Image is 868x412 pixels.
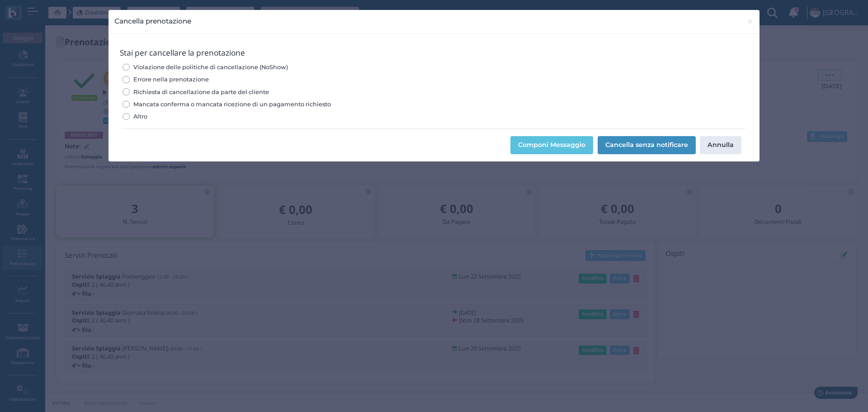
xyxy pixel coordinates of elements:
[123,88,129,95] input: Richiesta di cancellazione da parte del cliente
[120,48,245,57] span: Stai per cancellare la prenotazione
[747,16,754,28] span: ×
[114,16,191,26] h4: Cancella prenotazione
[510,136,593,154] button: Componi Messaggio
[133,75,209,84] span: Errore nella prenotazione
[700,136,741,154] button: Annulla
[123,113,129,120] input: Altro
[123,64,129,71] input: Violazione delle politiche di cancellazione (NoShow)
[27,7,60,14] span: Assistenza
[133,88,269,96] span: Richiesta di cancellazione da parte del cliente
[133,100,331,109] span: Mancata conferma o mancata ricezione di un pagamento richiesto
[123,101,129,108] input: Mancata conferma o mancata ricezione di un pagamento richiesto
[133,112,147,121] span: Altro
[598,136,696,154] button: Cancella senza notificare
[123,76,129,83] input: Errore nella prenotazione
[133,63,288,71] span: Violazione delle politiche di cancellazione (NoShow)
